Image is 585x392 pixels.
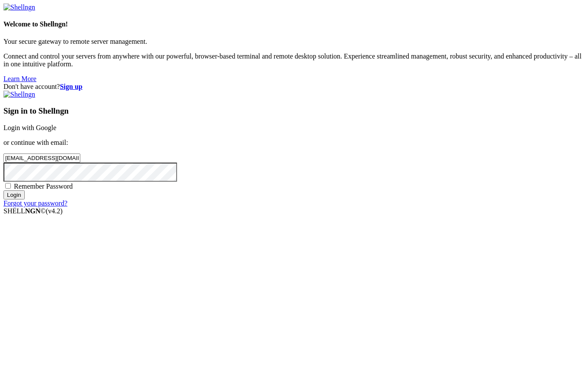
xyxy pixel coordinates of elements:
input: Email address [3,154,80,163]
p: Connect and control your servers from anywhere with our powerful, browser-based terminal and remo... [3,52,582,68]
div: Don't have account? [3,83,582,91]
h4: Welcome to Shellngn! [3,20,582,28]
span: SHELL © [3,207,62,215]
a: Login with Google [3,124,56,131]
img: Shellngn [3,3,35,11]
b: NGN [25,207,41,215]
h3: Sign in to Shellngn [3,106,582,116]
img: Shellngn [3,91,35,98]
a: Learn More [3,75,36,82]
a: Forgot your password? [3,199,67,207]
input: Remember Password [5,183,11,189]
input: Login [3,190,25,199]
p: or continue with email: [3,139,582,147]
a: Sign up [60,83,82,90]
p: Your secure gateway to remote server management. [3,38,582,46]
span: Remember Password [14,183,73,190]
span: 4.2.0 [46,207,63,215]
